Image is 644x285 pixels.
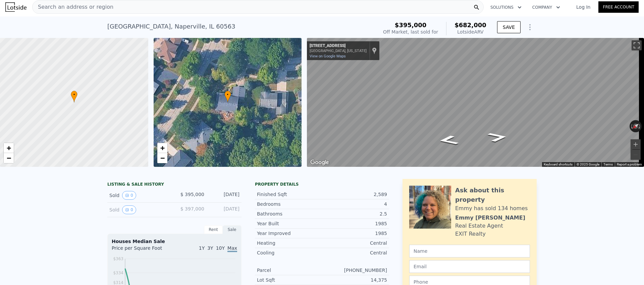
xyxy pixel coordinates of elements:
[577,162,599,166] span: © 2025 Google
[257,220,322,227] div: Year Built
[568,4,598,10] a: Log In
[107,22,235,31] div: [GEOGRAPHIC_DATA] , Naperville , IL 60563
[372,47,377,54] a: Show location on map
[455,186,530,204] div: Ask about this property
[224,91,231,102] div: •
[180,206,204,211] span: $ 397,000
[310,54,346,58] a: View on Google Maps
[5,2,26,12] img: Lotside
[631,139,641,149] button: Zoom in
[122,191,136,200] button: View historical data
[112,238,237,245] div: Houses Median Sale
[455,230,486,238] div: EXIT Realty
[322,201,387,207] div: 4
[204,225,223,234] div: Rent
[322,240,387,246] div: Central
[455,204,528,212] div: Emmy has sold 134 homes
[199,245,205,251] span: 1Y
[257,191,322,198] div: Finished Sqft
[544,162,573,167] button: Keyboard shortcuts
[113,271,123,275] tspan: $334
[598,1,639,13] a: Free Account
[455,222,503,230] div: Real Estate Agent
[112,245,174,255] div: Price per Square Foot
[7,154,11,162] span: −
[160,154,164,162] span: −
[257,240,322,246] div: Heating
[454,29,486,35] div: Lotside ARV
[71,91,77,102] div: •
[257,267,322,274] div: Parcel
[322,249,387,256] div: Central
[107,182,241,188] div: LISTING & SALE HISTORY
[497,21,521,33] button: SAVE
[454,21,486,29] span: $682,000
[257,277,322,283] div: Lot Sqft
[227,245,237,252] span: Max
[122,205,136,214] button: View historical data
[216,245,225,251] span: 10Y
[383,29,438,35] div: Off Market, last sold for
[429,133,467,147] path: Go Northeast, Abbotsford Dr
[255,182,389,187] div: Property details
[210,191,239,200] div: [DATE]
[527,1,566,13] button: Company
[113,256,123,261] tspan: $363
[157,143,167,153] a: Zoom in
[322,220,387,227] div: 1985
[455,214,525,222] div: Emmy [PERSON_NAME]
[257,230,322,237] div: Year Improved
[207,245,213,251] span: 3Y
[4,143,14,153] a: Zoom in
[632,40,642,50] button: Toggle fullscreen view
[7,144,11,152] span: +
[309,158,331,167] img: Google
[4,153,14,163] a: Zoom out
[157,153,167,163] a: Zoom out
[638,120,642,132] button: Rotate clockwise
[322,267,387,274] div: [PHONE_NUMBER]
[617,162,642,166] a: Report a problem
[307,38,644,167] div: Street View
[603,162,613,166] a: Terms
[322,191,387,198] div: 2,589
[113,280,123,285] tspan: $314
[629,121,642,132] button: Reset the view
[210,205,239,214] div: [DATE]
[257,210,322,217] div: Bathrooms
[322,210,387,217] div: 2.5
[395,21,427,29] span: $395,000
[322,277,387,283] div: 14,375
[307,38,644,167] div: Map
[485,1,527,13] button: Solutions
[322,230,387,237] div: 1985
[479,130,517,144] path: Go Southwest, Abbotsford Dr
[257,249,322,256] div: Cooling
[310,43,367,49] div: [STREET_ADDRESS]
[33,3,113,11] span: Search an address or region
[409,245,530,257] input: Name
[257,201,322,207] div: Bedrooms
[109,205,169,214] div: Sold
[310,49,367,53] div: [GEOGRAPHIC_DATA], [US_STATE]
[224,92,231,98] span: •
[409,260,530,273] input: Email
[523,20,537,34] button: Show Options
[309,158,331,167] a: Open this area in Google Maps (opens a new window)
[630,120,633,132] button: Rotate counterclockwise
[109,191,169,200] div: Sold
[180,192,204,197] span: $ 395,000
[223,225,241,234] div: Sale
[631,150,641,160] button: Zoom out
[71,92,77,98] span: •
[160,144,164,152] span: +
